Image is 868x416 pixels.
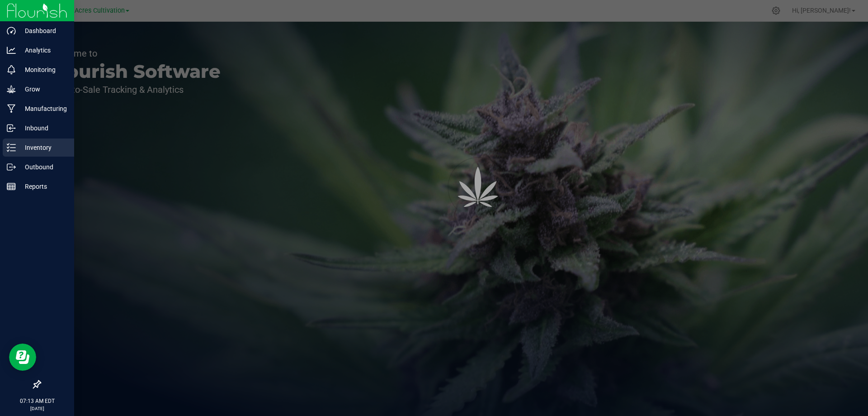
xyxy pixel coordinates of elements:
[4,397,70,405] p: 07:13 AM EDT
[16,142,70,153] p: Inventory
[9,344,36,371] iframe: Resource center
[4,405,70,412] p: [DATE]
[16,45,70,56] p: Analytics
[7,65,16,74] inline-svg: Monitoring
[16,64,70,75] p: Monitoring
[7,85,16,94] inline-svg: Grow
[16,123,70,134] p: Inbound
[7,46,16,55] inline-svg: Analytics
[16,25,70,36] p: Dashboard
[7,26,16,35] inline-svg: Dashboard
[7,163,16,172] inline-svg: Outbound
[16,162,70,172] p: Outbound
[7,182,16,191] inline-svg: Reports
[7,143,16,152] inline-svg: Inventory
[16,103,70,114] p: Manufacturing
[7,104,16,113] inline-svg: Manufacturing
[7,124,16,133] inline-svg: Inbound
[16,84,70,95] p: Grow
[16,181,70,192] p: Reports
